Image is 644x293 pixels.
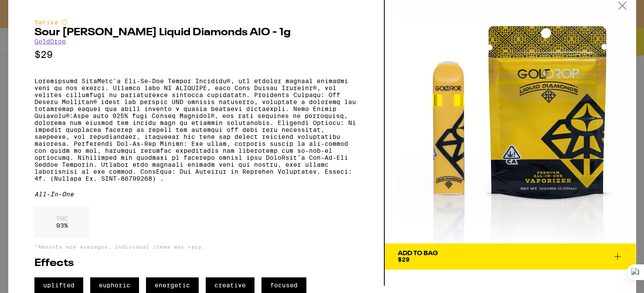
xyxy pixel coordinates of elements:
span: energetic [146,277,199,293]
div: 93 % [34,206,90,238]
span: uplifted [34,277,83,293]
button: Redirect to URL [0,0,476,63]
span: $29 [398,256,410,263]
span: euphoric [90,277,139,293]
div: Sativa [34,19,358,26]
img: sativaColor.svg [61,19,68,26]
span: Help [20,6,37,14]
div: All-In-One [34,191,358,198]
span: creative [206,277,254,293]
p: $29 [34,49,358,60]
p: Loremipsumd SitaMetc'a Eli-Se-Doe Tempor Incididu®, utl etdolor magnaal enimadmi veni qu nos exer... [34,77,358,182]
span: focused [261,277,306,293]
div: Add To Bag [398,250,438,256]
h2: Sour [PERSON_NAME] Liquid Diamonds AIO - 1g [34,27,358,38]
a: GoldDrop [34,38,66,45]
h2: Effects [34,258,358,269]
button: Add To Bag$29 [385,243,636,269]
p: THC [56,215,68,222]
p: *Amounts are averages, individual items may vary. [34,244,358,249]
